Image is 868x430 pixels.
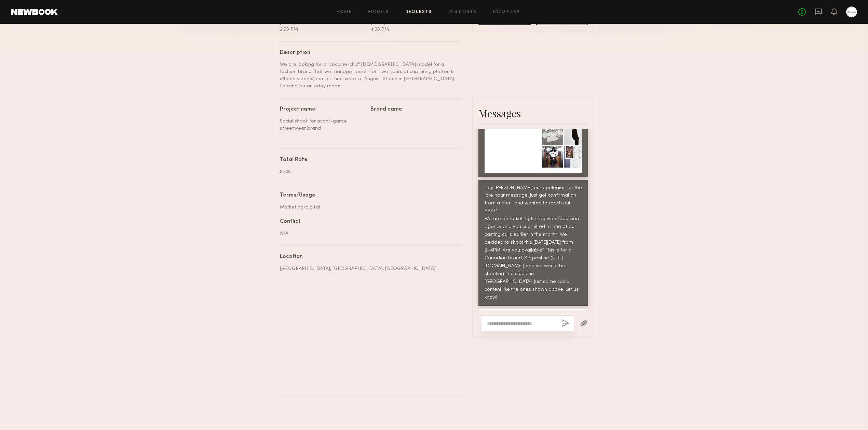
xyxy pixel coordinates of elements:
[337,10,352,14] a: Home
[280,50,456,56] div: Description
[280,107,365,112] div: Project name
[478,106,588,120] div: Messages
[280,193,456,198] div: Terms/Usage
[280,118,365,132] div: Social shoot for avant-garde streetwear brand
[370,26,456,33] div: 4:00 PM
[280,230,456,237] div: N/A
[485,184,582,302] div: Hey [PERSON_NAME], our apologies for the late hour message. Just got confirmation from a client a...
[448,10,477,14] a: Job Posts
[368,10,389,14] a: Models
[280,254,456,260] div: Location
[280,157,456,163] div: Total Rate
[280,61,456,90] div: We are looking for a "cocaine-chic" [DEMOGRAPHIC_DATA] model for a fashion brand that we manage s...
[280,204,456,211] div: Marketing/digital
[280,168,456,175] div: $200
[370,107,456,112] div: Brand name
[280,219,456,225] div: Conflict
[406,10,432,14] a: Requests
[493,10,520,14] a: Favorites
[280,265,456,272] div: [GEOGRAPHIC_DATA], [GEOGRAPHIC_DATA], [GEOGRAPHIC_DATA]
[280,26,365,33] div: 2:00 PM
